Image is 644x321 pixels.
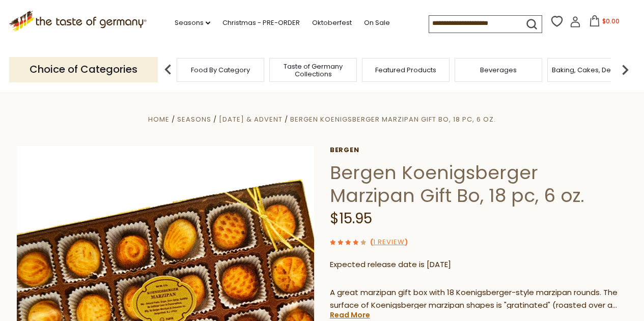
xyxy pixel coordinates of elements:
[373,237,405,248] a: 1 Review
[312,17,352,28] a: Oktoberfest
[583,15,626,31] button: $0.00
[615,60,635,80] img: next arrow
[375,66,436,74] a: Featured Products
[330,286,628,312] p: A great marzipan gift box with 18 Koenigsberger-style marzipan rounds. The surface of Koenigsberg...
[602,17,620,25] span: $0.00
[272,63,354,78] a: Taste of Germany Collections
[219,114,283,124] a: [DATE] & Advent
[330,146,628,154] a: Bergen
[330,209,372,228] span: $15.95
[330,310,370,320] a: Read More
[552,66,631,74] a: Baking, Cakes, Desserts
[148,114,170,124] a: Home
[222,17,300,28] a: Christmas - PRE-ORDER
[9,57,158,82] p: Choice of Categories
[191,66,250,74] a: Food By Category
[330,258,628,271] p: Expected release date is [DATE]
[370,237,408,247] span: ( )
[177,114,211,124] a: Seasons
[175,17,210,28] a: Seasons
[364,17,390,28] a: On Sale
[290,114,496,124] a: Bergen Koenigsberger Marzipan Gift Bo, 18 pc, 6 oz.
[480,66,517,74] a: Beverages
[330,161,628,207] h1: Bergen Koenigsberger Marzipan Gift Bo, 18 pc, 6 oz.
[158,60,178,80] img: previous arrow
